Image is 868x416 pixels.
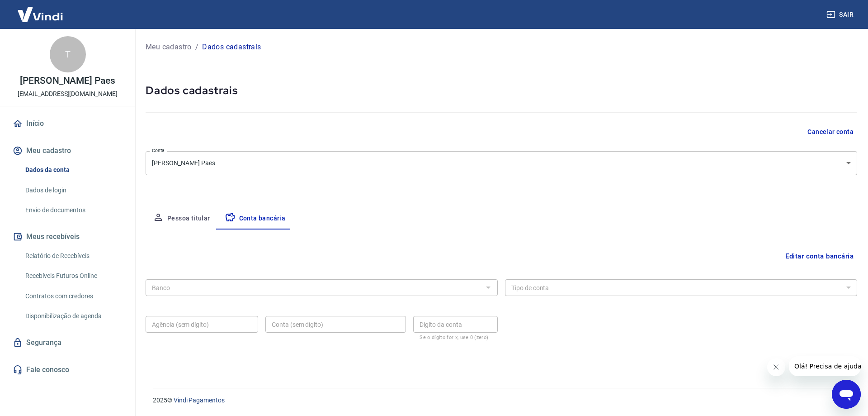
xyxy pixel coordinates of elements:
h5: Dados cadastrais [146,83,857,98]
iframe: Fechar mensagem [767,358,785,376]
a: Vindi Pagamentos [174,397,225,404]
div: T [50,36,86,72]
p: Dados cadastrais [202,42,261,53]
button: Conta bancária [217,208,293,230]
a: Envio de documentos [22,201,124,220]
p: [EMAIL_ADDRESS][DOMAIN_NAME] [18,89,118,99]
iframe: Mensagem da empresa [789,356,861,376]
button: Pessoa titular [146,208,217,230]
label: Conta [152,147,165,154]
a: Fale conosco [11,360,124,380]
p: [PERSON_NAME] Paes [20,76,115,86]
a: Disponibilização de agenda [22,307,124,325]
a: Dados da conta [22,161,124,179]
a: Relatório de Recebíveis [22,247,124,265]
button: Sair [825,6,857,23]
button: Cancelar conta [804,124,857,140]
p: Se o dígito for x, use 0 (zero) [420,335,491,340]
button: Editar conta bancária [782,248,857,265]
span: Olá! Precisa de ajuda? [5,6,76,14]
button: Meus recebíveis [11,227,124,247]
a: Segurança [11,333,124,353]
a: Meu cadastro [146,42,192,53]
a: Recebíveis Futuros Online [22,267,124,285]
p: 2025 © [153,396,846,405]
button: Meu cadastro [11,141,124,161]
a: Contratos com credores [22,287,124,306]
a: Início [11,114,124,134]
img: Vindi [11,0,70,28]
iframe: Botão para abrir a janela de mensagens [832,380,861,409]
a: Dados de login [22,181,124,200]
p: / [195,42,198,53]
div: [PERSON_NAME] Paes [146,151,857,175]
